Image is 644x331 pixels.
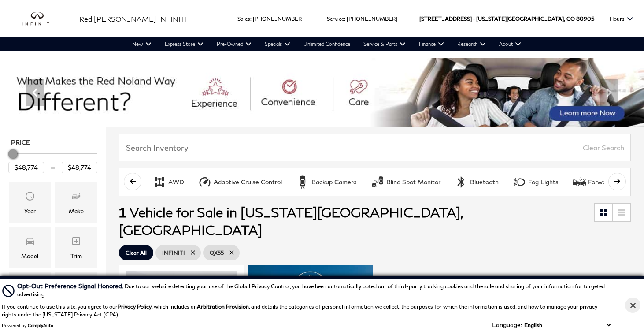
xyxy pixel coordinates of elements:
[311,111,320,120] span: Go to slide 4
[573,175,586,189] div: Forward Collision Warning
[162,247,185,258] span: INFINITI
[79,14,187,24] a: Red [PERSON_NAME] INFINITI
[348,111,357,120] span: Go to slide 7
[412,37,451,51] a: Finance
[197,303,249,310] strong: Arbitration Provision
[124,173,141,190] button: scroll left
[153,175,166,189] div: AWD
[258,37,297,51] a: Specials
[366,173,445,191] button: Blind Spot MonitorBlind Spot Monitor
[79,15,187,23] span: Red [PERSON_NAME] INFINITI
[274,111,283,120] span: Go to slide 1
[71,189,81,206] span: Make
[2,303,597,318] p: If you continue to use this site, you agree to our , which includes an , and details the categori...
[324,111,333,120] span: Go to slide 5
[361,111,370,120] span: Go to slide 8
[347,15,397,22] a: [PHONE_NUMBER]
[492,37,528,51] a: About
[21,251,38,261] div: Model
[297,37,357,51] a: Unlimited Confidence
[357,37,412,51] a: Service & Parts
[148,173,189,191] button: AWDAWD
[22,12,66,26] img: INFINITI
[28,323,53,328] a: ComplyAuto
[62,162,97,173] input: Maximum
[608,173,626,190] button: scroll right
[210,247,224,258] span: QX55
[508,173,563,191] button: Fog LightsFog Lights
[126,247,147,258] span: Clear All
[17,281,613,298] div: Due to our website detecting your use of the Global Privacy Control, you have been automatically ...
[119,134,631,161] input: Search Inventory
[9,227,51,268] div: ModelModel
[22,12,66,26] a: infiniti
[24,206,36,216] div: Year
[118,303,152,310] a: Privacy Policy
[296,175,309,189] div: Backup Camera
[9,182,51,223] div: YearYear
[8,149,17,158] div: Maximum Price
[26,79,44,106] div: Previous
[386,178,440,186] div: Blind Spot Monitor
[625,298,640,313] button: Close Button
[158,37,210,51] a: Express Store
[55,272,97,312] div: FueltypeFueltype
[513,175,526,189] div: Fog Lights
[237,15,250,22] span: Sales
[11,138,95,146] h5: Price
[327,15,344,22] span: Service
[8,162,44,173] input: Minimum
[25,189,35,206] span: Year
[69,206,84,216] div: Make
[311,178,357,186] div: Backup Camera
[287,111,296,120] span: Go to slide 2
[119,204,463,238] span: 1 Vehicle for Sale in [US_STATE][GEOGRAPHIC_DATA], [GEOGRAPHIC_DATA]
[126,37,158,51] a: New
[126,37,528,51] nav: Main Navigation
[371,175,384,189] div: Blind Spot Monitor
[336,111,345,120] span: Go to slide 6
[253,15,303,22] a: [PHONE_NUMBER]
[17,282,125,290] span: Opt-Out Preference Signal Honored .
[198,175,211,189] div: Adaptive Cruise Control
[70,251,82,261] div: Trim
[9,272,51,312] div: FeaturesFeatures
[344,15,345,22] span: :
[71,234,81,251] span: Trim
[2,323,53,328] div: Powered by
[419,15,594,22] a: [STREET_ADDRESS] • [US_STATE][GEOGRAPHIC_DATA], CO 80905
[214,178,282,186] div: Adaptive Cruise Control
[450,173,503,191] button: BluetoothBluetooth
[55,227,97,268] div: TrimTrim
[492,322,522,328] div: Language:
[455,175,468,189] div: Bluetooth
[168,178,184,186] div: AWD
[193,173,287,191] button: Adaptive Cruise ControlAdaptive Cruise Control
[8,146,97,173] div: Price
[291,173,362,191] button: Backup CameraBackup Camera
[600,79,618,106] div: Next
[470,178,499,186] div: Bluetooth
[299,111,308,120] span: Go to slide 3
[25,234,35,251] span: Model
[522,321,613,329] select: Language Select
[210,37,258,51] a: Pre-Owned
[528,178,559,186] div: Fog Lights
[451,37,492,51] a: Research
[250,15,252,22] span: :
[55,182,97,223] div: MakeMake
